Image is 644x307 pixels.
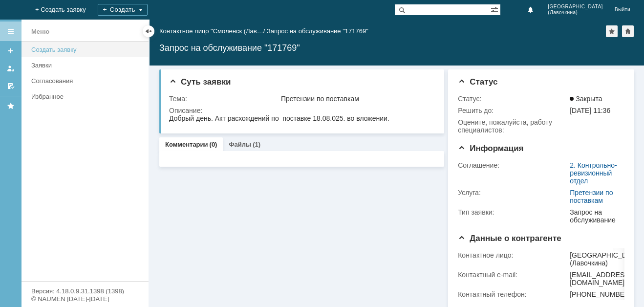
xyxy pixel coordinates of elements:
div: [PHONE_NUMBER] [570,290,641,298]
span: [DATE] 11:36 [570,107,610,114]
div: Запрос на обслуживание "171769" [159,43,634,53]
div: Избранное [31,93,132,100]
span: Информация [458,144,523,153]
a: Мои заявки [3,61,19,76]
span: Расширенный поиск [491,4,500,14]
span: Данные о контрагенте [458,234,561,243]
div: Меню [31,26,49,38]
a: Претензии по поставкам [570,189,613,204]
div: Добавить в избранное [606,25,618,37]
a: 2. Контрольно-ревизионный отдел [570,161,617,185]
div: © NAUMEN [DATE]-[DATE] [31,296,139,302]
div: Тип заявки: [458,208,568,216]
a: Создать заявку [3,43,19,59]
div: [GEOGRAPHIC_DATA] (Лавочкина) [570,251,641,267]
div: Запрос на обслуживание "171769" [267,27,368,35]
div: Статус: [458,95,568,103]
a: Комментарии [165,141,208,148]
div: (1) [253,141,260,148]
span: (Лавочкина) [548,10,603,16]
div: Контактный e-mail: [458,271,568,279]
a: Создать заявку [27,42,147,57]
div: Версия: 4.18.0.9.31.1398 (1398) [31,288,139,294]
div: Контактное лицо: [458,251,568,259]
div: Создать [98,4,148,16]
div: Заявки [31,62,143,69]
a: Согласования [27,73,147,88]
div: Запрос на обслуживание [570,208,621,224]
div: Соглашение: [458,161,568,169]
div: Согласования [31,77,143,85]
a: Мои согласования [3,78,19,94]
span: Суть заявки [169,77,231,87]
div: Претензии по поставкам [281,95,432,103]
span: [GEOGRAPHIC_DATA] [548,4,603,10]
div: (0) [210,141,217,148]
div: Oцените, пожалуйста, работу специалистов: [458,118,568,134]
div: Тема: [169,95,279,103]
div: Решить до: [458,107,568,114]
div: Услуга: [458,189,568,197]
span: Закрыта [570,95,602,103]
div: Сделать домашней страницей [622,25,634,37]
a: Контактное лицо "Смоленск (Лав… [159,27,263,35]
div: Описание: [169,107,434,114]
div: Контактный телефон: [458,290,568,298]
div: Скрыть меню [143,25,154,37]
div: / [159,27,267,35]
a: Заявки [27,58,147,73]
div: [EMAIL_ADDRESS][DOMAIN_NAME] [570,271,641,286]
a: Файлы [229,141,251,148]
span: Статус [458,77,497,87]
div: Создать заявку [31,46,143,53]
